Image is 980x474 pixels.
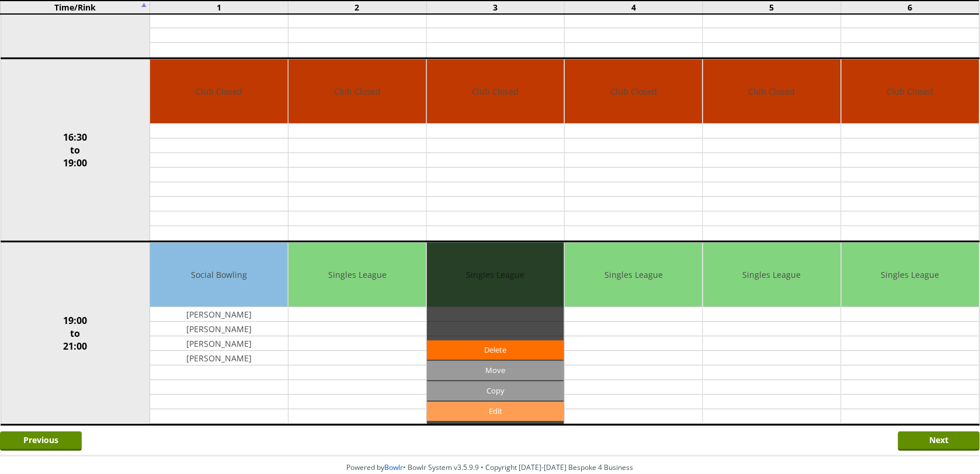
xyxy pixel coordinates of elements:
[427,402,565,421] a: Edit
[426,1,565,14] td: 3
[1,58,150,242] td: 16:30 to 19:00
[1,1,150,14] td: Time/Rink
[150,307,288,322] td: [PERSON_NAME]
[427,59,565,124] td: Club Closed
[565,59,703,124] td: Club Closed
[565,1,703,14] td: 4
[565,242,703,307] td: Singles League
[898,431,980,451] input: Next
[703,1,841,14] td: 5
[703,242,841,307] td: Singles League
[289,59,426,124] td: Club Closed
[150,336,288,351] td: [PERSON_NAME]
[385,462,404,472] a: Bowlr
[150,242,288,307] td: Social Bowling
[842,242,979,307] td: Singles League
[427,381,565,400] input: Copy
[289,242,426,307] td: Singles League
[1,242,150,425] td: 19:00 to 21:00
[150,1,289,14] td: 1
[427,361,565,380] input: Move
[842,59,979,124] td: Club Closed
[150,351,288,365] td: [PERSON_NAME]
[703,59,841,124] td: Club Closed
[347,462,634,472] span: Powered by • Bowlr System v3.5.9.9 • Copyright [DATE]-[DATE] Bespoke 4 Business
[841,1,979,14] td: 6
[427,340,565,360] a: Delete
[150,59,288,124] td: Club Closed
[288,1,426,14] td: 2
[150,322,288,336] td: [PERSON_NAME]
